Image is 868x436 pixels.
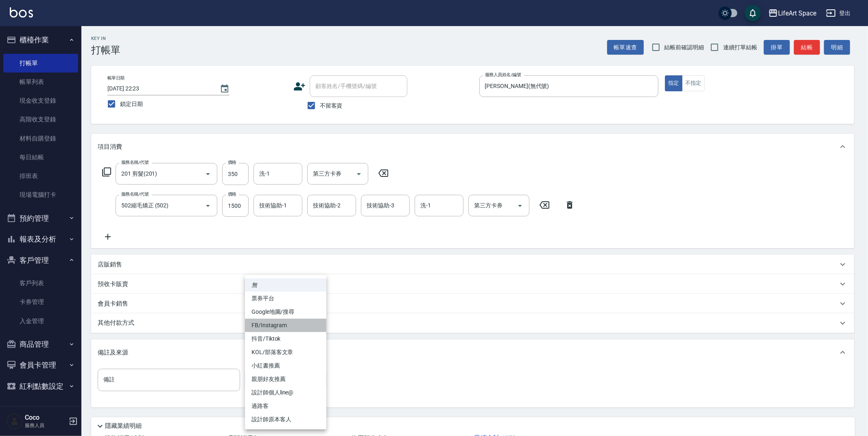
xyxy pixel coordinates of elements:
li: Google地圖/搜尋 [245,305,326,319]
li: 設計師原本客人 [245,413,326,426]
li: 小紅書推薦 [245,359,326,372]
li: KOL/部落客文章 [245,346,326,359]
li: 過路客 [245,399,326,413]
li: 設計師個人line@ [245,386,326,399]
li: 親朋好友推薦 [245,372,326,386]
em: 無 [251,281,257,289]
li: 抖音/Tiktok [245,332,326,346]
li: 票券平台 [245,292,326,305]
li: FB/Instagram [245,319,326,332]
